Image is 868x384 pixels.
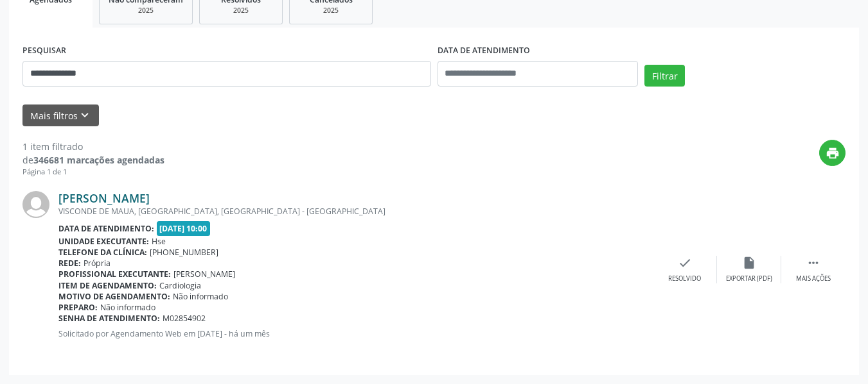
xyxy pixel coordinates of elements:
div: Página 1 de 1 [22,167,164,178]
p: Solicitado por Agendamento Web em [DATE] - há um mês [58,328,653,339]
div: de [22,153,164,167]
i:  [806,256,820,270]
span: [PHONE_NUMBER] [150,247,218,258]
div: VISCONDE DE MAUA, [GEOGRAPHIC_DATA], [GEOGRAPHIC_DATA] - [GEOGRAPHIC_DATA] [58,206,653,217]
i: print [826,146,840,160]
div: 1 item filtrado [22,140,164,153]
b: Data de atendimento: [58,223,154,234]
img: img [22,191,49,218]
i: insert_drive_file [742,256,756,270]
span: M02854902 [163,313,206,324]
div: 2025 [209,6,273,15]
i: keyboard_arrow_down [78,108,92,122]
a: [PERSON_NAME] [58,191,150,205]
b: Telefone da clínica: [58,247,147,258]
button: Mais filtroskeyboard_arrow_down [22,104,99,127]
strong: 346681 marcações agendadas [33,154,164,166]
div: Exportar (PDF) [726,274,772,283]
label: PESQUISAR [22,41,66,61]
b: Rede: [58,258,81,269]
div: 2025 [299,6,363,15]
b: Item de agendamento: [58,280,157,291]
b: Motivo de agendamento: [58,291,170,302]
span: [DATE] 10:00 [157,221,211,236]
div: 2025 [109,6,183,15]
span: Própria [84,258,111,269]
b: Profissional executante: [58,269,171,280]
span: Não informado [173,291,228,302]
div: Resolvido [668,274,701,283]
i: check [678,256,692,270]
label: DATA DE ATENDIMENTO [438,41,530,61]
span: [PERSON_NAME] [173,269,235,280]
button: Filtrar [644,65,685,87]
b: Preparo: [58,302,98,313]
span: Cardiologia [159,280,201,291]
b: Unidade executante: [58,236,149,247]
b: Senha de atendimento: [58,313,160,324]
span: Hse [152,236,166,247]
span: Não informado [100,302,155,313]
div: Mais ações [796,274,831,283]
button: print [819,140,846,166]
